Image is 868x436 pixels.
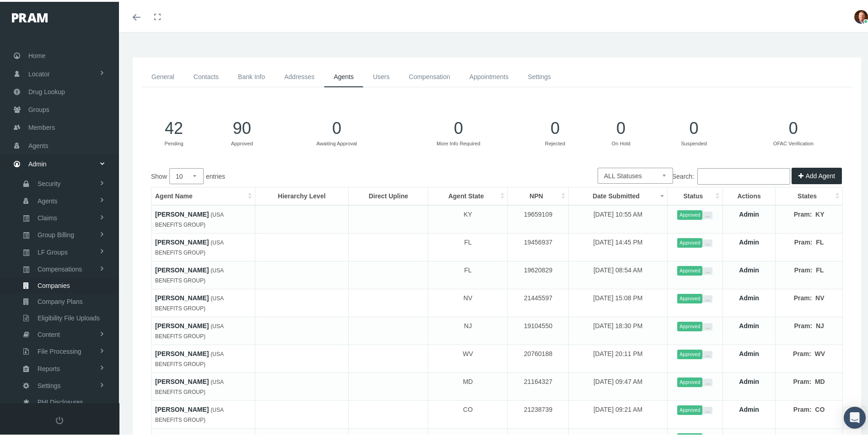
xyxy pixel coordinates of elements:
[677,376,702,385] span: Approved
[677,264,702,274] span: Approved
[739,209,759,216] a: Admin
[28,117,55,134] span: Members
[507,371,569,399] td: 21164327
[702,238,712,245] button: ...
[702,405,712,412] button: ...
[151,166,497,182] label: Show entries
[739,265,759,272] a: Admin
[672,166,790,183] label: Search:
[677,320,702,330] span: Approved
[569,399,667,427] td: [DATE] 09:21 AM
[792,166,842,182] button: Add Agent
[428,315,507,343] td: NJ
[437,139,480,144] small: More Info Required
[38,208,57,224] span: Claims
[815,376,825,383] b: MD
[399,117,518,136] h1: 0
[545,139,565,144] small: Rejected
[151,186,255,204] th: Agent Name: activate to sort column ascending
[739,237,759,244] a: Admin
[38,225,74,241] span: Group Billing
[210,117,274,136] h1: 90
[677,348,702,357] span: Approved
[155,320,209,328] a: [PERSON_NAME]
[593,117,649,136] h1: 0
[739,320,759,328] a: Admin
[677,208,702,218] span: Approved
[793,348,811,356] b: Pram:
[569,186,667,204] th: Date Submitted: activate to sort column ascending
[776,186,843,204] th: States: activate to sort column ascending
[518,65,561,85] a: Settings
[722,186,775,204] th: Actions
[38,308,100,324] span: Eligibility File Uploads
[773,139,814,144] small: OFAC Verification
[657,117,731,136] h1: 0
[349,186,428,204] th: Direct Upline
[794,320,812,328] b: Pram:
[38,260,82,275] span: Compensations
[507,315,569,343] td: 19104550
[569,287,667,315] td: [DATE] 15:08 PM
[155,237,209,244] a: [PERSON_NAME]
[794,237,813,244] b: Pram:
[815,209,824,216] b: KY
[155,265,209,272] a: [PERSON_NAME]
[231,139,253,144] small: Approved
[507,287,569,315] td: 21445597
[702,349,712,356] button: ...
[794,292,812,300] b: Pram:
[38,191,58,207] span: Agents
[702,293,712,301] button: ...
[142,65,184,85] a: General
[569,371,667,399] td: [DATE] 09:47 AM
[428,186,507,204] th: Agent State: activate to sort column ascending
[677,236,702,246] span: Approved
[255,186,348,204] th: Hierarchy Level
[739,376,759,383] a: Admin
[569,203,667,232] td: [DATE] 10:55 AM
[697,166,790,183] input: Search:
[507,343,569,371] td: 20760188
[794,265,813,272] b: Pram:
[28,99,49,117] span: Groups
[428,343,507,371] td: WV
[184,65,228,85] a: Contacts
[815,404,825,411] b: CO
[677,292,702,302] span: Approved
[155,404,209,411] a: [PERSON_NAME]
[275,65,324,85] a: Addresses
[844,405,866,427] div: Open Intercom Messenger
[794,209,812,216] b: Pram:
[702,377,712,384] button: ...
[169,166,204,182] select: Showentries
[816,320,824,328] b: NJ
[739,292,759,300] a: Admin
[854,8,868,22] img: S_Profile_Picture_684.jpg
[363,65,399,85] a: Users
[38,325,60,340] span: Content
[28,45,45,63] span: Home
[739,404,759,411] a: Admin
[38,292,83,308] span: Company Plans
[702,321,712,329] button: ...
[702,266,712,273] button: ...
[569,260,667,287] td: [DATE] 08:54 AM
[525,117,585,136] h1: 0
[612,139,631,144] small: On Hold
[155,376,209,383] a: [PERSON_NAME]
[324,65,363,85] a: Agents
[228,65,275,85] a: Bank Info
[681,139,707,144] small: Suspended
[667,186,722,204] th: Status: activate to sort column ascending
[428,232,507,260] td: FL
[28,154,47,171] span: Admin
[677,404,702,413] span: Approved
[146,117,202,136] h1: 42
[569,343,667,371] td: [DATE] 20:11 PM
[569,232,667,260] td: [DATE] 14:45 PM
[739,117,848,136] h1: 0
[507,260,569,287] td: 19620829
[28,81,65,99] span: Drug Lookup
[793,376,811,383] b: Pram:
